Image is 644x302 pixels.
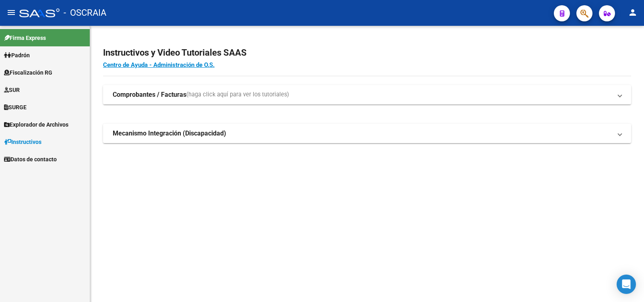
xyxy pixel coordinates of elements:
[4,155,57,164] span: Datos de contacto
[4,120,68,129] span: Explorador de Archivos
[4,68,52,77] span: Fiscalización RG
[6,8,16,17] mat-icon: menu
[617,275,636,294] div: Open Intercom Messenger
[4,85,20,94] span: SUR
[628,8,638,17] mat-icon: person
[103,124,631,143] mat-expansion-panel-header: Mecanismo Integración (Discapacidad)
[113,90,186,99] strong: Comprobantes / Facturas
[4,137,41,146] span: Instructivos
[103,85,631,104] mat-expansion-panel-header: Comprobantes / Facturas(haga click aquí para ver los tutoriales)
[103,61,215,69] a: Centro de Ayuda - Administración de O.S.
[113,129,226,138] strong: Mecanismo Integración (Discapacidad)
[4,33,46,42] span: Firma Express
[103,45,631,60] h2: Instructivos y Video Tutoriales SAAS
[186,90,289,99] span: (haga click aquí para ver los tutoriales)
[4,51,30,60] span: Padrón
[64,4,106,22] span: - OSCRAIA
[4,103,27,112] span: SURGE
